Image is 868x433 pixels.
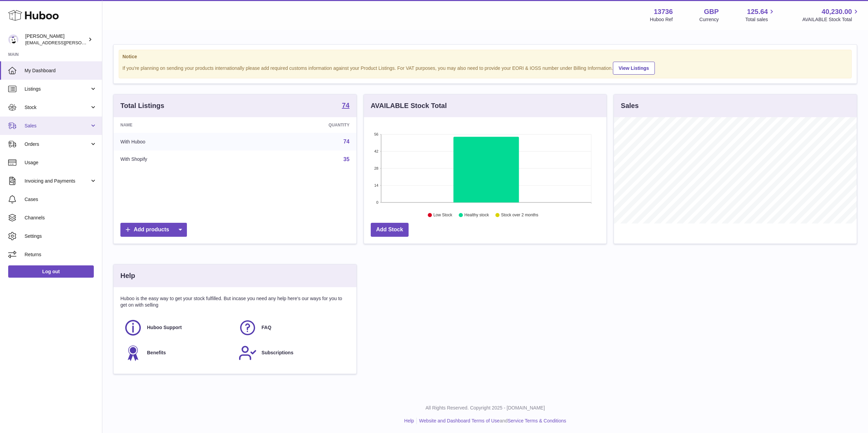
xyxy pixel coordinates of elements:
a: 35 [343,156,350,162]
span: 40,230.00 [822,7,852,16]
div: Currency [700,16,719,23]
text: 14 [374,183,378,187]
text: 56 [374,132,378,136]
a: Website and Dashboard Terms of Use [419,418,500,423]
span: Listings [25,86,90,92]
a: Log out [8,265,94,278]
text: Healthy stock [464,213,489,218]
img: horia@orea.uk [8,34,18,45]
span: Usage [25,159,97,166]
span: AVAILABLE Stock Total [802,16,860,23]
span: Total sales [745,16,776,23]
span: Invoicing and Payments [25,178,90,184]
span: Stock [25,104,90,111]
a: Huboo Support [124,319,232,337]
th: Name [114,117,245,133]
a: 74 [342,102,349,110]
span: [EMAIL_ADDRESS][PERSON_NAME][DOMAIN_NAME] [25,40,137,45]
span: Huboo Support [147,324,182,331]
span: Subscriptions [262,350,293,356]
span: FAQ [262,324,271,331]
a: Add Stock [371,223,409,237]
p: Huboo is the easy way to get your stock fulfilled. But incase you need any help here's our ways f... [120,295,350,308]
a: FAQ [238,319,346,337]
span: 125.64 [747,7,768,16]
text: 28 [374,166,378,170]
h3: Help [120,271,135,280]
a: 40,230.00 AVAILABLE Stock Total [802,7,860,23]
span: My Dashboard [25,67,97,74]
span: Sales [25,123,90,129]
td: With Huboo [114,133,245,151]
div: Huboo Ref [650,16,673,23]
a: 125.64 Total sales [745,7,776,23]
a: Service Terms & Conditions [507,418,566,423]
text: 42 [374,149,378,153]
a: Subscriptions [238,344,346,362]
span: Returns [25,251,97,258]
a: Help [404,418,414,423]
h3: Total Listings [120,101,164,110]
a: View Listings [613,62,655,75]
strong: Notice [122,53,848,60]
strong: GBP [704,7,719,16]
a: Add products [120,223,187,237]
strong: 74 [342,102,349,109]
a: Benefits [124,344,232,362]
a: 74 [343,139,350,144]
text: Stock over 2 months [501,213,538,218]
strong: 13736 [654,7,673,16]
h3: AVAILABLE Stock Total [371,101,447,110]
span: Settings [25,233,97,239]
span: Benefits [147,350,166,356]
div: If you're planning on sending your products internationally please add required customs informati... [122,61,848,75]
div: [PERSON_NAME] [25,33,87,46]
th: Quantity [245,117,356,133]
td: With Shopify [114,151,245,168]
span: Orders [25,141,90,148]
text: Low Stock [433,213,453,218]
span: Channels [25,215,97,221]
p: All Rights Reserved. Copyright 2025 - [DOMAIN_NAME] [108,405,863,411]
h3: Sales [621,101,638,110]
text: 0 [376,200,378,204]
li: and [417,418,566,424]
span: Cases [25,196,97,203]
